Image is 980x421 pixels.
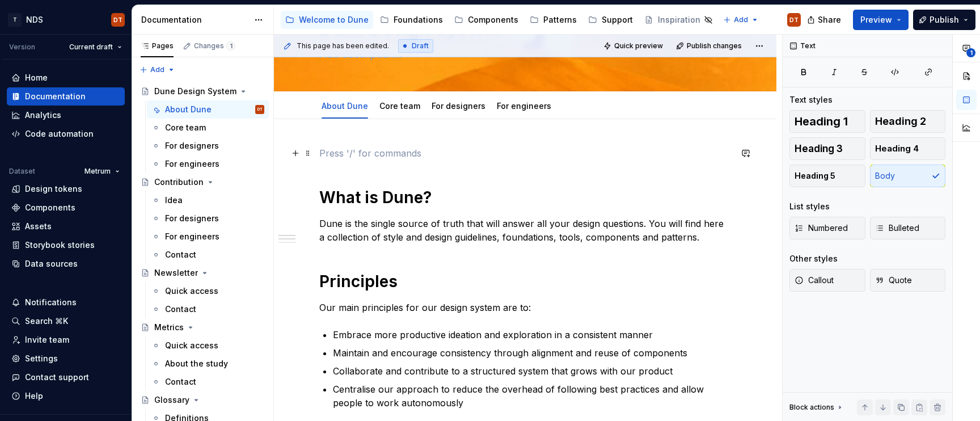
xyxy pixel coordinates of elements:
[165,376,196,388] div: Contact
[966,48,975,57] span: 1
[165,358,228,369] div: About the study
[147,137,269,155] a: For designers
[333,364,731,378] p: Collaborate and contribute to a structured system that grows with our product
[136,318,269,336] a: Metrics
[25,183,82,195] div: Design tokens
[7,331,125,349] a: Invite team
[875,222,919,234] span: Bulleted
[150,65,164,74] span: Add
[25,315,68,327] div: Search ⌘K
[165,122,206,133] div: Core team
[789,15,799,24] div: DT
[147,373,269,391] a: Contact
[25,334,69,346] div: Invite team
[165,340,218,351] div: Quick access
[375,11,447,29] a: Foundations
[870,217,946,239] button: Bulleted
[875,275,912,286] span: Quote
[136,173,269,191] a: Contribution
[2,7,129,32] button: TNDSDT
[257,104,263,115] div: DT
[7,199,125,217] a: Components
[319,187,731,208] h1: What is Dune?
[25,202,75,213] div: Components
[492,94,556,117] div: For engineers
[7,125,125,143] a: Code automation
[319,301,731,314] p: Our main principles for our design system are to:
[25,221,52,232] div: Assets
[25,239,95,251] div: Storybook stories
[317,94,373,117] div: About Dune
[801,10,848,30] button: Share
[333,346,731,360] p: Maintain and encourage consistency through alignment and reuse of components
[165,104,212,115] div: About Dune
[147,155,269,173] a: For engineers
[147,119,269,137] a: Core team
[789,403,834,412] div: Block actions
[69,43,113,52] span: Current draft
[432,101,485,111] a: For designers
[165,231,219,242] div: For engineers
[468,14,518,26] div: Components
[136,391,269,409] a: Glossary
[7,293,125,311] button: Notifications
[64,39,127,55] button: Current draft
[194,41,235,50] div: Changes
[602,14,633,26] div: Support
[543,14,577,26] div: Patterns
[25,258,78,270] div: Data sources
[379,101,420,111] a: Core team
[412,41,429,50] span: Draft
[789,399,844,415] div: Block actions
[875,143,919,154] span: Heading 4
[154,86,236,97] div: Dune Design System
[147,100,269,119] a: About DuneDT
[9,167,35,176] div: Dataset
[818,14,841,26] span: Share
[720,12,762,28] button: Add
[136,264,269,282] a: Newsletter
[299,14,369,26] div: Welcome to Dune
[789,110,865,133] button: Heading 1
[165,140,219,151] div: For designers
[147,191,269,209] a: Idea
[147,246,269,264] a: Contact
[795,116,848,127] span: Heading 1
[25,91,86,102] div: Documentation
[26,14,43,26] div: NDS
[687,41,742,50] span: Publish changes
[584,11,637,29] a: Support
[25,110,61,121] div: Analytics
[7,217,125,235] a: Assets
[427,94,490,117] div: For designers
[394,14,443,26] div: Foundations
[7,106,125,124] a: Analytics
[7,350,125,368] a: Settings
[7,87,125,106] a: Documentation
[319,271,731,292] h1: Principles
[322,101,368,111] a: About Dune
[734,15,748,24] span: Add
[226,41,235,50] span: 1
[165,195,183,206] div: Idea
[147,209,269,228] a: For designers
[165,249,196,260] div: Contact
[113,15,122,24] div: DT
[875,116,926,127] span: Heading 2
[789,269,865,292] button: Callout
[789,201,830,212] div: List styles
[25,297,77,308] div: Notifications
[25,353,58,364] div: Settings
[789,253,838,264] div: Other styles
[795,143,843,154] span: Heading 3
[25,128,94,140] div: Code automation
[147,336,269,355] a: Quick access
[333,382,731,410] p: Centralise our approach to reduce the overhead of following best practices and allow people to wo...
[7,312,125,330] button: Search ⌘K
[79,163,125,179] button: Metrum
[795,170,835,182] span: Heading 5
[297,41,389,50] span: This page has been edited.
[281,11,373,29] a: Welcome to Dune
[165,304,196,315] div: Contact
[147,300,269,318] a: Contact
